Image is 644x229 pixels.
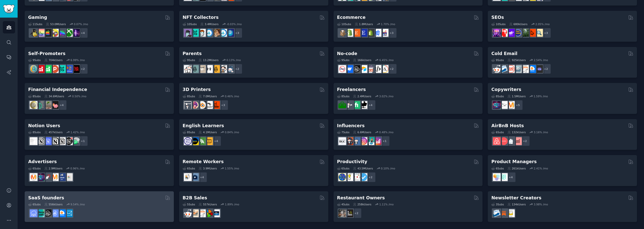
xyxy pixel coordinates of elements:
[365,172,376,182] div: + 2
[226,65,234,73] img: Parents
[534,203,548,206] div: 3.98 % /mo
[44,137,52,145] img: FreeNotionTemplates
[491,51,517,57] h2: Cold Email
[514,29,522,37] img: SEO_cases
[345,65,353,73] img: webflow
[184,137,192,145] img: languagelearning
[212,65,220,73] img: NewParents
[535,65,543,73] img: EmailOutreach
[507,58,526,62] div: 925k Users
[184,29,192,37] img: NFTExchange
[353,203,371,206] div: 258k Users
[505,172,516,182] div: + 4
[541,28,551,38] div: + 3
[491,159,537,165] h2: Product Managers
[225,95,239,98] div: 0.46 % /mo
[491,14,504,21] h2: SEOs
[56,100,67,110] div: + 4
[232,28,243,38] div: + 3
[507,65,515,73] img: LeadGeneration
[507,130,526,134] div: 132k Users
[535,22,550,26] div: 2.05 % /mo
[37,101,45,109] img: FinancialPlanning
[28,58,41,62] div: 9 Sub s
[493,101,501,109] img: SEO
[379,130,393,134] div: 0.48 % /mo
[521,29,529,37] img: Local_SEO
[30,173,37,181] img: marketing
[528,29,536,37] img: GoogleSearchConsole
[337,14,366,21] h2: Ecommerce
[28,167,41,170] div: 6 Sub s
[353,95,371,98] div: 2.4M Users
[211,136,221,146] div: + 4
[381,65,388,73] img: Adalo
[219,65,227,73] img: parentsofmultiples
[493,209,501,217] img: Emailmarketing
[367,65,374,73] img: nocodelowcode
[184,101,192,109] img: 3Dprinting
[386,28,397,38] div: + 3
[183,130,195,134] div: 8 Sub s
[70,203,85,206] div: 9.54 % /mo
[30,101,37,109] img: UKPersonalFinance
[381,167,395,170] div: 0.10 % /mo
[367,29,374,37] img: reviewmyshopify
[491,167,504,170] div: 6 Sub s
[381,29,388,37] img: ecommerce_growth
[534,130,548,134] div: 3.16 % /mo
[374,137,381,145] img: InstagramGrowthTips
[58,65,66,73] img: alphaandbetausers
[528,65,536,73] img: B2BSaaS
[44,203,63,206] div: 556k Users
[58,137,66,145] img: AskNotion
[183,14,219,21] h2: NFT Collectors
[507,209,515,217] img: Newsletters
[191,137,199,145] img: EnglishLearning
[205,137,213,145] img: LearnEnglishOnReddit
[338,209,346,217] img: restaurantowners
[507,95,526,98] div: 1.5M Users
[500,137,508,145] img: AirBnBHosts
[44,58,63,62] div: 704k Users
[183,195,207,201] h2: B2B Sales
[512,100,523,110] div: + 5
[58,209,66,217] img: B2BSaaS
[44,29,52,37] img: macgaming
[500,173,508,181] img: ProductMgmt
[345,173,353,181] img: lifehacks
[44,65,52,73] img: selfpromotion
[359,173,367,181] img: getdisciplined
[77,64,88,74] div: + 2
[514,65,522,73] img: coldemail
[183,203,195,206] div: 5 Sub s
[37,173,45,181] img: SEO
[30,137,37,145] img: Notiontemplates
[30,65,37,73] img: AppIdeas
[491,203,504,206] div: 3 Sub s
[65,209,73,217] img: SaaS_Email_Marketing
[219,29,227,37] img: OpenseaMarket
[352,101,360,109] img: Fiverr
[44,130,63,134] div: 457k Users
[519,136,530,146] div: + 2
[507,167,526,170] div: 261k Users
[337,159,367,165] h2: Productivity
[205,65,213,73] img: toddlers
[28,130,41,134] div: 8 Sub s
[191,65,199,73] img: SingleParents
[183,159,224,165] h2: Remote Workers
[352,65,360,73] img: NoCodeSaaS
[359,65,367,73] img: Airtable
[44,101,52,109] img: Fire
[493,29,501,37] img: SEO_Digital_Marketing
[72,65,80,73] img: TestMyApp
[337,22,351,26] div: 10 Sub s
[491,22,505,26] div: 10 Sub s
[72,29,80,37] img: TwitchStreaming
[500,101,508,109] img: KeepWriting
[232,64,243,74] div: + 2
[226,58,241,62] div: 0.13 % /mo
[77,28,88,38] div: + 4
[493,173,501,181] img: ProductManagement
